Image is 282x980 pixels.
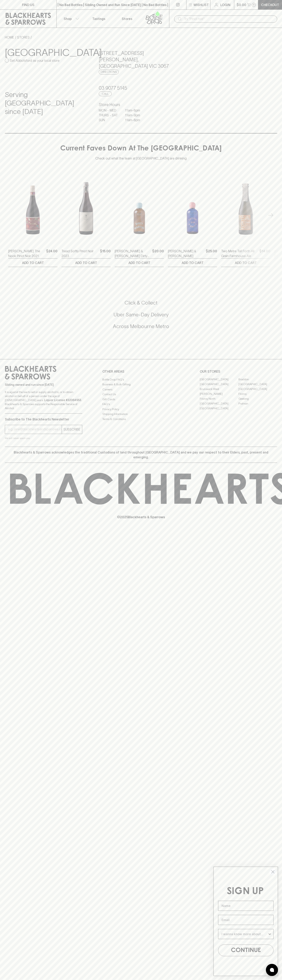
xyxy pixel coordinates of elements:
[95,153,187,161] p: Check out what the team at [GEOGRAPHIC_DATA] are drinking
[270,968,274,972] img: bubble-icon
[238,396,277,401] a: Geelong
[200,382,238,387] a: [GEOGRAPHIC_DATA]
[5,283,277,351] div: Call to action block
[261,2,279,7] p: Checkout
[5,47,89,58] h3: [GEOGRAPHIC_DATA]
[5,91,89,116] h4: Serving [GEOGRAPHIC_DATA] since [DATE]
[99,118,119,122] p: SUN
[17,35,30,39] a: STORES
[218,945,274,956] button: CONTINUE
[206,249,217,258] p: $25.00
[221,259,270,267] button: ADD TO CART
[102,417,180,421] a: Terms & Conditions
[102,412,180,417] a: Shipping Information
[102,377,180,382] a: Bottle Drop FAQ's
[115,259,164,267] button: ADD TO CART
[75,260,97,265] p: ADD TO CART
[46,249,57,258] p: $24.00
[122,16,132,21] p: Stores
[168,259,217,267] button: ADD TO CART
[102,397,180,402] a: Gift Cards
[44,398,81,402] strong: Liquor License #32064953
[200,377,238,382] a: [GEOGRAPHIC_DATA]
[238,377,277,382] a: Braddon
[238,387,277,392] a: [GEOGRAPHIC_DATA]
[99,113,119,118] p: THURS - SAT
[235,260,257,265] p: ADD TO CART
[102,369,180,374] p: OTHER AREAS
[200,406,238,411] a: [GEOGRAPHIC_DATA]
[200,369,277,374] p: OUR STORES
[227,887,264,896] span: SIGN UP
[5,390,82,410] p: It is against the law to sell or supply alcohol to, or to obtain alcohol on behalf of a person un...
[259,249,270,258] p: $14.00
[8,426,62,433] input: e.g. jane@blackheartsandsparrows.com.au
[22,260,44,265] p: ADD TO CART
[253,4,255,6] p: 0
[57,10,85,28] button: Shop
[218,901,274,911] input: Name
[221,249,258,258] a: Two Metre Tall Forth All Grain Farmhouse Ale
[5,323,277,330] h5: Across Melbourne Metro
[85,10,113,28] a: Tastings
[102,402,180,407] a: FAQ's
[115,172,164,243] img: Taylor & Smith Dirty Martini Cocktail
[268,929,272,939] button: Show Options
[152,249,164,258] p: $20.00
[8,450,274,460] p: Blackhearts & Sparrows acknowledges the traditional Custodians of land throughout [GEOGRAPHIC_DAT...
[5,436,82,440] p: We will never spam you
[102,407,180,412] a: Privacy Policy
[8,259,57,267] button: ADD TO CART
[209,863,282,980] div: FLYOUT Form
[99,91,112,96] a: Call
[5,311,277,318] h5: Uber Same-Day Delivery
[184,16,274,22] input: Try "Pinot noir"
[5,299,277,306] h5: Click & Collect
[99,70,119,74] a: Directions
[182,260,204,265] p: ADD TO CART
[61,172,111,243] img: Tread Softly Pinot Noir 2023
[168,249,204,258] a: [PERSON_NAME] & [PERSON_NAME]
[128,260,150,265] p: ADD TO CART
[92,16,105,21] p: Tastings
[102,382,180,387] a: Business & Bulk Gifting
[238,401,277,406] a: Prahran
[22,2,34,7] p: FIND US
[200,401,238,406] a: [GEOGRAPHIC_DATA]
[100,249,111,258] p: $15.00
[168,172,217,243] img: Taylor & Smith Gin
[62,425,82,434] button: SUBSCRIBE
[5,35,14,39] a: HOME
[99,85,183,91] h5: 03 9077 5145
[220,2,230,7] p: Login
[218,915,274,925] input: Email
[238,382,277,387] a: [GEOGRAPHIC_DATA]
[64,16,72,21] p: Shop
[125,118,145,122] p: 11am - 8pm
[5,383,82,387] p: Sibling owned and run since [DATE]
[10,58,59,63] p: Set Abbotsford as your local store
[99,101,183,108] h6: Store Hours
[125,113,145,118] p: 11am - 9pm
[99,50,183,69] h5: [STREET_ADDRESS][PERSON_NAME] , [GEOGRAPHIC_DATA] VIC 3067
[60,145,222,153] h4: Current Faves Down At The [GEOGRAPHIC_DATA]
[61,259,111,267] button: ADD TO CART
[222,929,268,939] input: I wanna know more about...
[194,2,209,7] p: Wishlist
[8,249,45,258] a: [PERSON_NAME] The Nook Pinot Noir 2021
[8,172,57,243] img: Buller The Nook Pinot Noir 2021
[63,427,80,432] p: SUBSCRIBE
[61,249,98,258] a: Tread Softly Pinot Noir 2023
[115,249,151,258] a: [PERSON_NAME] & [PERSON_NAME] Dirty Martini Cocktail
[102,387,180,392] a: Careers
[221,172,270,243] img: Two Metre Tall Forth All Grain Farmhouse Ale
[99,108,119,113] p: MON - WED
[200,392,238,396] a: [PERSON_NAME]
[200,387,238,392] a: Brunswick West
[237,2,246,7] p: $0.00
